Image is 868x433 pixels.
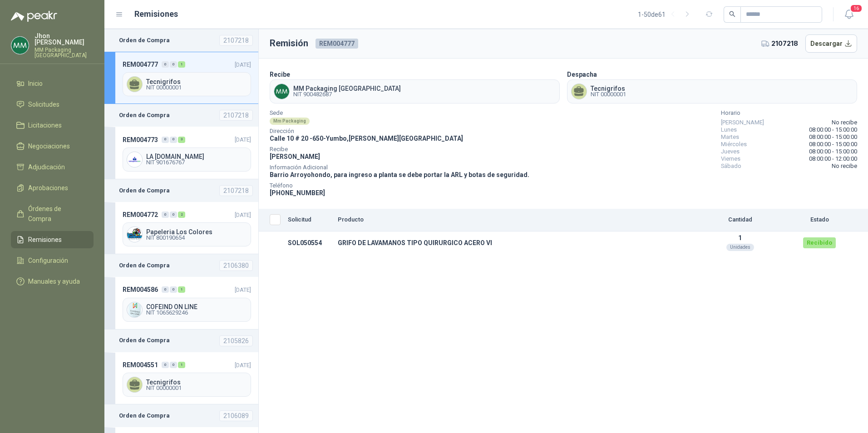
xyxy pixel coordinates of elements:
a: Configuración [11,252,94,269]
span: REM004773 [123,135,158,145]
span: Remisiones [28,235,62,245]
a: Negociaciones [11,138,94,155]
div: 0 [162,212,169,218]
a: Orden de Compra2107218 [104,179,258,202]
h3: Remisión [270,36,308,50]
span: Barrio Arroyohondo, para ingreso a planta se debe portar la ARL y botas de seguridad. [270,171,529,178]
img: Company Logo [127,227,142,242]
div: 2106089 [219,410,253,421]
img: Company Logo [127,152,142,167]
th: Cantidad [695,209,785,231]
div: 1 [178,61,185,68]
span: Lunes [721,126,737,133]
div: 2105826 [219,335,253,346]
th: Estado [785,209,853,231]
div: 1 [178,362,185,368]
span: REM004772 [123,210,158,220]
span: [PERSON_NAME] [270,153,320,160]
div: 0 [170,61,177,68]
p: Jhon [PERSON_NAME] [35,33,94,45]
span: NIT 900482687 [293,92,401,97]
span: REM004551 [123,360,158,370]
div: Unidades [726,244,754,251]
span: REM004586 [123,285,158,295]
span: LA [DOMAIN_NAME] [146,153,247,160]
span: [DATE] [235,362,251,369]
span: Licitaciones [28,120,62,130]
div: 1 - 50 de 61 [638,7,695,22]
p: 1 [698,234,782,241]
span: Sede [270,111,529,115]
a: Orden de Compra2106089 [104,404,258,427]
div: 0 [170,137,177,143]
b: Orden de Compra [119,411,170,420]
div: 0 [162,137,169,143]
img: Logo peakr [11,11,57,22]
div: 2107218 [219,35,253,46]
span: 08:00:00 - 15:00:00 [809,148,857,155]
div: 1 [178,286,185,293]
div: Mm Packaging [270,118,310,125]
span: Miércoles [721,141,747,148]
button: Descargar [805,34,858,53]
span: Papeleria Los Colores [146,229,247,235]
span: No recibe [832,119,857,126]
span: Inicio [28,79,43,89]
div: 0 [170,286,177,293]
b: Orden de Compra [119,186,170,195]
span: [PERSON_NAME] [721,119,764,126]
th: Solicitud [284,209,334,231]
a: REM004586001[DATE] Company LogoCOFEIND ON LINENIT 1065629246 [104,277,258,329]
div: Recibido [803,237,836,248]
a: REM004551001[DATE] TecnigrifosNIT 00000001 [104,352,258,404]
span: NIT 00000001 [146,385,247,391]
span: 08:00:00 - 15:00:00 [809,141,857,148]
a: Orden de Compra2106380 [104,254,258,277]
span: NIT 00000001 [146,85,247,90]
span: 08:00:00 - 15:00:00 [809,133,857,141]
a: Inicio [11,75,94,92]
p: MM Packaging [GEOGRAPHIC_DATA] [35,47,94,58]
span: 2107218 [771,39,798,49]
span: No recibe [832,162,857,170]
span: Configuración [28,256,68,266]
a: Órdenes de Compra [11,200,94,227]
span: NIT 901676767 [146,160,247,165]
div: 2107218 [219,110,253,121]
h1: Remisiones [134,8,178,20]
span: MM Packaging [GEOGRAPHIC_DATA] [293,85,401,92]
b: Orden de Compra [119,261,170,270]
td: Recibido [785,231,853,255]
a: Aprobaciones [11,179,94,197]
span: Viernes [721,155,740,162]
span: Jueves [721,148,740,155]
a: Orden de Compra2107218 [104,29,258,52]
span: Tecnigrifos [591,85,626,92]
span: Calle 10 # 20 -650 - Yumbo , [PERSON_NAME][GEOGRAPHIC_DATA] [270,135,463,142]
a: Solicitudes [11,96,94,113]
img: Company Logo [274,84,289,99]
a: Orden de Compra2107218 [104,104,258,127]
span: REM004777 [316,39,358,49]
a: Adjudicación [11,158,94,176]
span: Dirección [270,129,529,133]
a: Manuales y ayuda [11,273,94,290]
a: REM004773003[DATE] Company LogoLA [DOMAIN_NAME]NIT 901676767 [104,127,258,179]
span: Solicitudes [28,99,59,109]
span: Martes [721,133,739,141]
b: Recibe [270,71,290,78]
div: 0 [162,362,169,368]
span: NIT 00000001 [591,92,626,97]
span: 16 [850,4,863,13]
span: Tecnigrifos [146,379,247,385]
span: Adjudicación [28,162,65,172]
a: Remisiones [11,231,94,248]
span: [PHONE_NUMBER] [270,189,325,197]
div: 0 [170,362,177,368]
span: Aprobaciones [28,183,68,193]
span: [DATE] [235,286,251,293]
span: Negociaciones [28,141,70,151]
div: 2106380 [219,260,253,271]
b: Orden de Compra [119,36,170,45]
span: Teléfono [270,183,529,188]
